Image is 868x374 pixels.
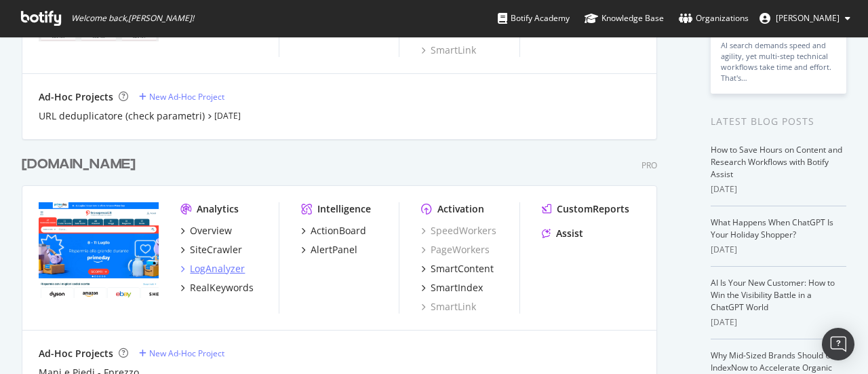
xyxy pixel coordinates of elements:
button: [PERSON_NAME] [749,7,861,29]
a: SmartLink [421,300,476,314]
div: [DATE] [711,316,846,329]
div: [DOMAIN_NAME] [22,155,136,174]
div: Latest Blog Posts [711,114,846,129]
a: ActionBoard [301,224,366,238]
a: PageWorkers [421,243,490,257]
div: SmartContent [431,262,494,276]
div: LogAnalyzer [190,262,245,276]
a: Overview [180,224,232,238]
div: AlertPanel [311,243,357,257]
a: [DOMAIN_NAME] [22,155,141,174]
a: AI Is Your New Customer: How to Win the Visibility Battle in a ChatGPT World [711,277,835,313]
a: URL deduplicatore (check parametri) [39,109,205,123]
div: Organizations [679,12,749,25]
div: Pro [642,160,657,171]
a: New Ad-Hoc Project [139,91,224,102]
div: AI search demands speed and agility, yet multi-step technical workflows take time and effort. Tha... [721,40,836,83]
a: New Ad-Hoc Project [139,348,224,359]
div: [DATE] [711,183,846,195]
a: RealKeywords [180,281,254,295]
div: SiteCrawler [190,243,242,257]
a: SmartContent [421,262,494,276]
span: Andrea Lodroni [776,12,840,24]
div: Intelligence [317,202,371,216]
a: SmartIndex [421,281,483,295]
a: Assist [542,227,583,240]
div: SmartIndex [431,281,483,295]
a: How to Save Hours on Content and Research Workflows with Botify Assist [711,144,842,180]
a: LogAnalyzer [180,262,245,276]
div: ActionBoard [311,224,366,238]
a: CustomReports [542,202,629,216]
div: CustomReports [557,202,629,216]
div: Overview [190,224,232,238]
div: Activation [437,202,484,216]
div: RealKeywords [190,281,254,295]
div: New Ad-Hoc Project [149,91,224,102]
a: [DATE] [214,110,241,121]
div: Analytics [197,202,239,216]
div: Open Intercom Messenger [822,328,854,360]
span: Welcome back, [PERSON_NAME] ! [71,13,194,24]
div: New Ad-Hoc Project [149,348,224,359]
a: What Happens When ChatGPT Is Your Holiday Shopper? [711,217,833,240]
div: Assist [556,227,583,240]
a: SpeedWorkers [421,224,496,238]
div: Ad-Hoc Projects [39,347,113,360]
div: Knowledge Base [585,12,664,25]
div: Ad-Hoc Projects [39,90,113,104]
img: trovaprezzi.it [39,202,159,299]
div: Botify Academy [498,12,570,25]
div: [DATE] [711,244,846,256]
a: SmartLink [421,43,476,57]
a: AlertPanel [301,243,357,257]
a: SiteCrawler [180,243,242,257]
